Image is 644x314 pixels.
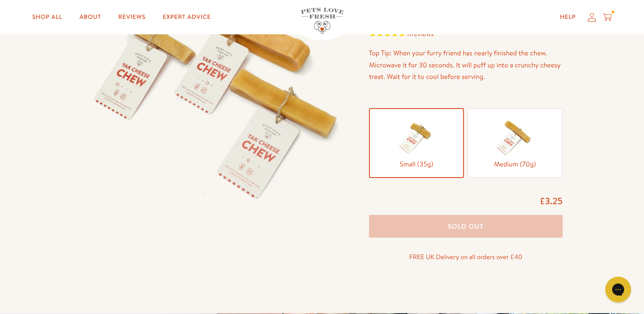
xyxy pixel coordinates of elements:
[407,29,434,39] span: 11 reviews
[540,195,562,207] span: £3.25
[475,159,555,170] span: Medium (70g)
[25,9,69,26] a: Shop All
[369,28,563,41] span: Rated 5.0 out of 5 stars 11 reviews
[601,274,635,305] iframe: Gorgias live chat messenger
[553,9,583,26] a: Help
[369,215,563,238] button: Sold Out
[156,9,218,26] a: Expert Advice
[369,251,563,263] p: FREE UK Delivery on all orders over £40
[377,159,456,170] span: Small (35g)
[111,9,152,26] a: Reviews
[412,29,434,39] span: reviews
[369,48,563,83] p: Top Tip: When your furry friend has nearly finished the chew. Microwave it for 30 seconds. It wil...
[448,222,484,231] span: Sold Out
[73,9,108,26] a: About
[301,8,344,34] img: Pets Love Fresh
